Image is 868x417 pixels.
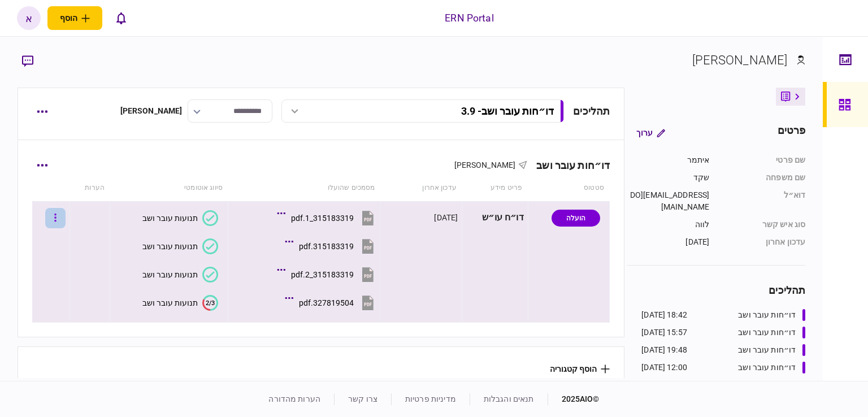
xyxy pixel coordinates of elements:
div: תנועות עובר ושב [142,270,198,279]
div: איתמר [627,154,709,166]
button: תנועות עובר ושב [142,238,218,254]
div: עדכון אחרון [721,236,805,248]
button: 2/3תנועות עובר ושב [142,295,218,311]
div: 12:00 [DATE] [641,362,687,373]
th: סיווג אוטומטי [110,175,228,201]
div: הועלה [552,210,600,227]
div: סוג איש קשר [721,219,805,231]
a: מדיניות פרטיות [405,394,456,403]
th: מסמכים שהועלו [228,175,380,201]
a: דו״חות עובר ושב19:48 [DATE] [641,344,805,356]
button: 315183319_1.pdf [280,205,376,231]
div: תנועות עובר ושב [142,214,198,223]
div: דוא״ל [721,189,805,213]
div: [EMAIL_ADDRESS][DOMAIN_NAME] [627,189,709,213]
div: דו״ח עו״ש [466,205,523,231]
span: [PERSON_NAME] [454,160,516,170]
th: סטטוס [528,175,610,201]
button: הוסף קטגוריה [550,364,610,373]
a: דו״חות עובר ושב18:42 [DATE] [641,309,805,321]
button: 327819504.pdf [288,290,376,315]
th: עדכון אחרון [380,175,462,201]
button: תנועות עובר ושב [142,267,218,283]
button: תנועות עובר ושב [142,210,218,226]
div: תהליכים [573,103,610,119]
div: 315183319_1.pdf [291,214,354,223]
div: [DATE] [627,236,709,248]
div: דו״חות עובר ושב [738,362,796,373]
div: שם משפחה [721,172,805,184]
button: ערוך [627,123,674,143]
div: [DATE] [434,212,458,223]
button: א [17,6,41,30]
th: הערות [70,175,110,201]
div: תנועות עובר ושב [142,298,198,307]
div: [PERSON_NAME] [692,51,788,69]
div: © 2025 AIO [548,393,600,405]
div: [PERSON_NAME] [120,105,183,117]
div: שקד [627,172,709,184]
a: דו״חות עובר ושב12:00 [DATE] [641,362,805,373]
a: הערות מהדורה [268,394,320,403]
div: 327819504.pdf [299,298,354,307]
div: 315183319.pdf [299,242,354,251]
div: לווה [627,219,709,231]
div: דו״חות עובר ושב - 3.9 [461,105,554,117]
div: ERN Portal [445,11,493,25]
button: 315183319.pdf [288,233,376,259]
button: 315183319_2.pdf [280,262,376,287]
div: שם פרטי [721,154,805,166]
button: דו״חות עובר ושב- 3.9 [281,99,564,123]
div: 19:48 [DATE] [641,344,687,356]
div: דו״חות עובר ושב [738,327,796,338]
th: פריט מידע [462,175,528,201]
div: תהליכים [627,283,805,298]
div: תנועות עובר ושב [142,242,198,251]
div: דו״חות עובר ושב [738,309,796,321]
button: פתח רשימת התראות [109,6,133,30]
div: 15:57 [DATE] [641,327,687,338]
div: פרטים [778,123,806,143]
text: 2/3 [206,299,215,306]
div: דו״חות עובר ושב [738,344,796,356]
a: תנאים והגבלות [484,394,534,403]
button: פתח תפריט להוספת לקוח [47,6,102,30]
div: 18:42 [DATE] [641,309,687,321]
div: דו״חות עובר ושב [527,159,610,171]
a: צרו קשר [348,394,377,403]
div: 315183319_2.pdf [291,270,354,279]
a: דו״חות עובר ושב15:57 [DATE] [641,327,805,338]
